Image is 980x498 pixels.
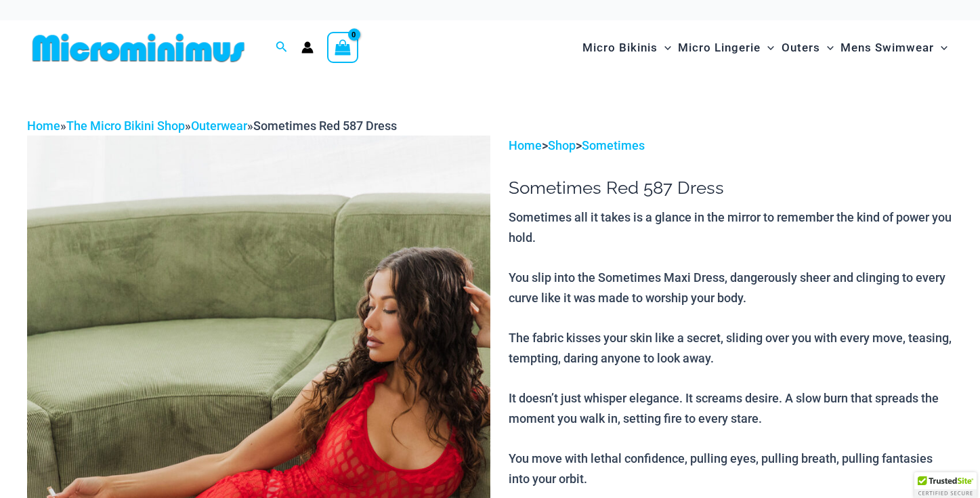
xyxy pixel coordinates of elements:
[934,30,947,65] span: Menu Toggle
[301,41,314,54] a: Account icon link
[27,119,60,133] a: Home
[579,27,675,68] a: Micro BikinisMenu ToggleMenu Toggle
[66,119,185,133] a: The Micro Bikini Shop
[675,27,777,68] a: Micro LingerieMenu ToggleMenu Toggle
[191,119,247,133] a: Outerwear
[276,39,288,56] a: Search icon link
[837,27,951,68] a: Mens SwimwearMenu ToggleMenu Toggle
[509,178,953,199] h1: Sometimes Red 587 Dress
[253,119,397,133] span: Sometimes Red 587 Dress
[27,119,397,133] span: » » »
[840,30,934,65] span: Mens Swimwear
[678,30,761,65] span: Micro Lingerie
[509,136,953,156] p: > >
[778,27,837,68] a: OutersMenu ToggleMenu Toggle
[327,32,358,63] a: View Shopping Cart, empty
[577,25,953,70] nav: Site Navigation
[582,30,658,65] span: Micro Bikinis
[820,30,834,65] span: Menu Toggle
[27,33,250,63] img: MM SHOP LOGO FLAT
[914,472,977,498] div: TrustedSite Certified
[582,138,645,152] a: Sometimes
[782,30,820,65] span: Outers
[761,30,774,65] span: Menu Toggle
[509,138,542,152] a: Home
[548,138,576,152] a: Shop
[658,30,671,65] span: Menu Toggle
